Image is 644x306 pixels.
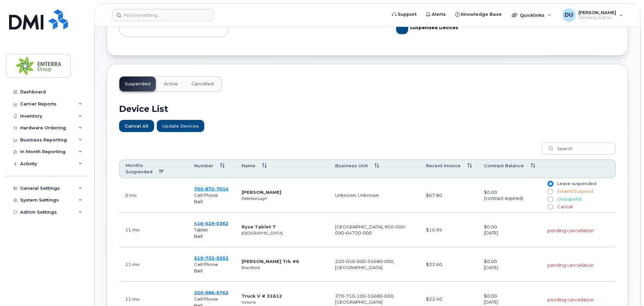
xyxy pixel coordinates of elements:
[242,189,281,195] strong: [PERSON_NAME]
[119,120,154,132] button: Cancel All
[557,196,581,202] span: Unsuspend
[478,247,541,282] td: $0.00
[451,8,506,21] a: Knowledge Base
[547,228,594,233] span: pending cancellation
[329,178,420,213] td: Unknown, Unknown
[194,221,228,226] span: 416
[421,8,451,21] a: Alerts
[420,160,478,178] th: Recent Invoice: activate to sort column ascending
[547,189,553,194] input: Extend Suspend
[396,19,459,37] g: Legend
[194,221,228,226] a: 4165290362
[194,262,218,267] span: Cell Phone
[119,178,188,213] td: 0 mo
[188,160,236,178] th: Number: activate to sort column ascending
[194,268,203,273] span: Bell
[547,196,553,202] input: Unsuspend
[420,247,478,282] td: $22.60
[329,160,420,178] th: Business Unit: activate to sort column ascending
[432,11,446,18] span: Alerts
[112,9,214,21] input: Find something...
[547,262,594,268] span: pending cancellation
[329,213,420,247] td: [GEOGRAPHIC_DATA], 850-000-090-64720-000
[214,186,228,191] span: 7014
[203,221,214,226] span: 529
[194,199,203,204] span: Bell
[242,259,299,264] strong: [PERSON_NAME] Trk #6
[484,195,535,202] div: (contract expired)
[547,297,594,302] span: pending cancellation
[125,123,148,129] span: Cancel All
[387,8,421,21] a: Support
[478,160,541,178] th: Contract Balance: activate to sort column ascending
[203,255,214,261] span: 732
[578,15,616,20] span: Wireless Admin
[194,255,228,261] a: 5197329352
[478,213,541,247] td: $0.00
[557,181,596,186] span: Leave suspended
[396,19,459,37] g: Suspended Devices
[420,178,478,213] td: $67.80
[194,290,228,295] span: 250
[157,120,204,132] button: Update Devices
[194,192,218,198] span: Cell Phone
[507,8,556,22] div: Quicklinks
[557,189,593,194] span: Extend Suspend
[398,11,417,18] span: Support
[420,213,478,247] td: $16.95
[484,230,535,236] div: [DATE]
[558,8,628,22] div: Dan Uzelac
[194,227,208,232] span: Tablet
[203,186,214,191] span: 872
[194,255,228,261] span: 519
[203,290,214,295] span: 686
[236,160,329,178] th: Name: activate to sort column ascending
[565,11,573,19] span: DU
[119,160,188,178] th: Months Suspended: activate to sort column descending
[242,265,260,270] small: Brantford
[329,247,420,282] td: 220-050-000-55680-000, [GEOGRAPHIC_DATA]
[242,300,256,305] small: Victoria
[164,81,178,87] span: Active
[194,186,228,191] span: 705
[242,224,276,229] strong: Ryse Tablet 7
[119,247,188,282] td: August 24, 2024 00:42
[578,10,616,15] span: [PERSON_NAME]
[461,11,502,18] span: Knowledge Base
[520,12,544,18] span: Quicklinks
[191,81,214,87] span: Cancelled
[194,296,218,302] span: Cell Phone
[547,181,553,186] input: Leave suspended
[162,123,199,129] span: Update Devices
[194,186,228,191] a: 7058727014
[484,299,535,305] div: [DATE]
[484,264,535,271] div: [DATE]
[542,142,616,155] input: Search
[547,204,553,210] input: Cancel
[214,255,228,261] span: 9352
[214,290,228,295] span: 6762
[242,231,283,235] small: [GEOGRAPHIC_DATA]
[194,233,203,239] span: Bell
[194,290,228,295] a: 2506866762
[119,104,616,114] h2: Device List
[242,196,267,201] small: Peterborough
[214,221,228,226] span: 0362
[242,293,282,299] strong: Truck V # 31612
[119,213,188,247] td: August 24, 2024 00:42
[557,204,573,209] span: Cancel
[478,178,541,213] td: $0.00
